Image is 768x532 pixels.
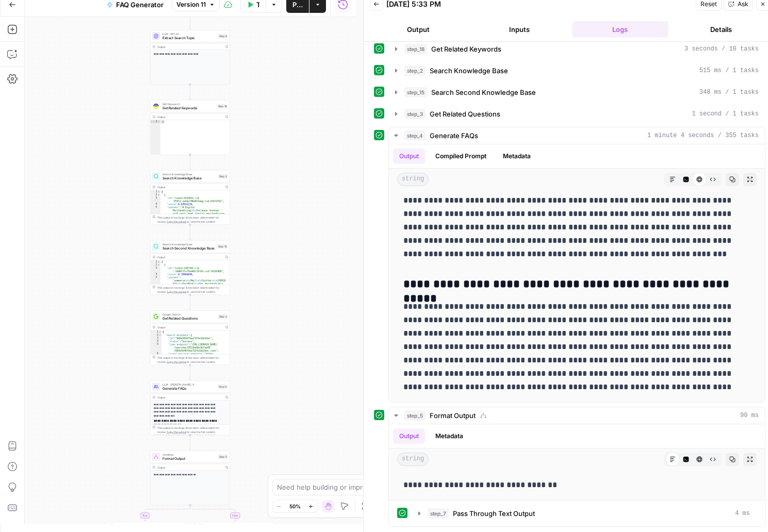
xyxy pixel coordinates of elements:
[218,314,228,319] div: Step 3
[167,290,186,293] span: Copy the output
[404,410,426,421] span: step_5
[429,148,493,164] button: Compiled Prompt
[430,130,478,141] span: Generate FAQs
[428,508,449,519] span: step_7
[189,85,191,99] g: Edge from step_8 to step_18
[189,155,191,170] g: Edge from step_18 to step_2
[189,435,191,450] g: Edge from step_4 to step_5
[162,172,216,176] span: Search Knowledge Base
[412,505,756,522] button: 4 ms
[370,21,467,38] button: Output
[162,176,216,181] span: Search Knowledge Base
[167,360,186,363] span: Copy the output
[157,190,160,193] span: Toggle code folding, rows 1 through 7
[397,453,429,466] span: string
[162,102,215,106] span: SEO Research
[189,225,191,240] g: Edge from step_2 to step_15
[117,524,171,528] span: Format JSON
[692,109,759,119] span: 1 second / 1 tasks
[572,21,669,38] button: Logs
[218,455,228,459] div: Step 5
[157,193,160,196] span: Toggle code folding, rows 2 through 6
[150,100,230,155] div: SEO ResearchGet Related KeywordsStep 18Output[]
[159,334,162,337] span: Toggle code folding, rows 2 through 12
[162,36,216,41] span: Extract Search Topic
[389,144,765,402] div: 1 minute 4 seconds / 355 tasks
[162,383,216,387] span: LLM · [PERSON_NAME] 4
[157,215,228,224] div: This output is too large & has been abbreviated for review. to view the full content.
[647,131,759,140] span: 1 minute 4 seconds / 355 tasks
[157,45,222,49] div: Output
[393,148,425,164] button: Output
[157,356,228,364] div: This output is too large & has been abbreviated for review. to view the full content.
[157,325,222,329] div: Output
[157,286,228,294] div: This output is too large & has been abbreviated for review. to view the full content.
[190,505,236,521] g: Edge from step_5 to step_7
[162,386,216,391] span: Generate FAQs
[151,334,162,337] div: 2
[430,109,500,119] span: Get Related Questions
[699,66,759,75] span: 515 ms / 1 tasks
[167,430,186,434] span: Copy the output
[157,260,160,263] span: Toggle code folding, rows 1 through 7
[162,312,216,317] span: Google Search
[404,65,426,76] span: step_2
[162,456,216,461] span: Format Output
[217,244,228,249] div: Step 15
[404,130,426,141] span: step_4
[157,255,222,259] div: Output
[189,295,191,310] g: Edge from step_15 to step_3
[389,84,765,101] button: 348 ms / 1 tasks
[154,104,159,109] img: se7yyxfvbxn2c3qgqs66gfh04cl6
[389,106,765,122] button: 1 second / 1 tasks
[151,267,161,273] div: 3
[189,365,191,380] g: Edge from step_3 to step_4
[393,428,425,444] button: Output
[157,115,222,119] div: Output
[218,34,228,39] div: Step 8
[144,505,190,521] g: Edge from step_5 to step_6
[429,428,469,444] button: Metadata
[453,508,535,519] span: Pass Through Text Output
[150,240,230,295] div: Search Knowledge BaseSearch Second Knowledge BaseStep 15Output[ { "id":"vsdid:1287452:rid :-SbWRC...
[157,395,222,400] div: Output
[151,260,161,263] div: 1
[289,502,301,510] span: 50%
[162,453,216,457] span: Condition
[151,330,162,334] div: 1
[157,185,222,189] div: Output
[404,109,426,119] span: step_3
[151,263,161,267] div: 2
[431,87,536,97] span: Search Second Knowledge Base
[740,411,759,420] span: 90 ms
[159,330,162,334] span: Toggle code folding, rows 1 through 39
[218,174,228,179] div: Step 2
[389,424,765,526] div: 90 ms
[157,465,222,470] div: Output
[397,173,429,186] span: string
[162,246,215,251] span: Search Second Knowledge Base
[162,242,215,246] span: Search Knowledge Base
[151,337,162,340] div: 3
[404,44,427,54] span: step_18
[162,316,216,321] span: Get Related Questions
[389,407,765,424] button: 90 ms
[150,170,230,225] div: Search Knowledge BaseSearch Knowledge BaseStep 2Output[ { "id":"vsdid:4244031:rid :PYUC2_zpGdolMQ...
[699,88,759,97] span: 348 ms / 1 tasks
[157,263,160,267] span: Toggle code folding, rows 2 through 6
[189,14,191,29] g: Edge from step_1 to step_8
[151,120,161,123] div: 1
[389,41,765,57] button: 3 seconds / 10 tasks
[471,21,568,38] button: Inputs
[497,148,537,164] button: Metadata
[389,62,765,79] button: 515 ms / 1 tasks
[431,44,501,54] span: Get Related Keywords
[151,193,161,196] div: 2
[684,44,759,54] span: 3 seconds / 10 tasks
[157,426,228,434] div: This output is too large & has been abbreviated for review. to view the full content.
[162,106,215,111] span: Get Related Keywords
[404,87,427,97] span: step_15
[735,509,750,518] span: 4 ms
[389,127,765,144] button: 1 minute 4 seconds / 355 tasks
[151,343,162,352] div: 5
